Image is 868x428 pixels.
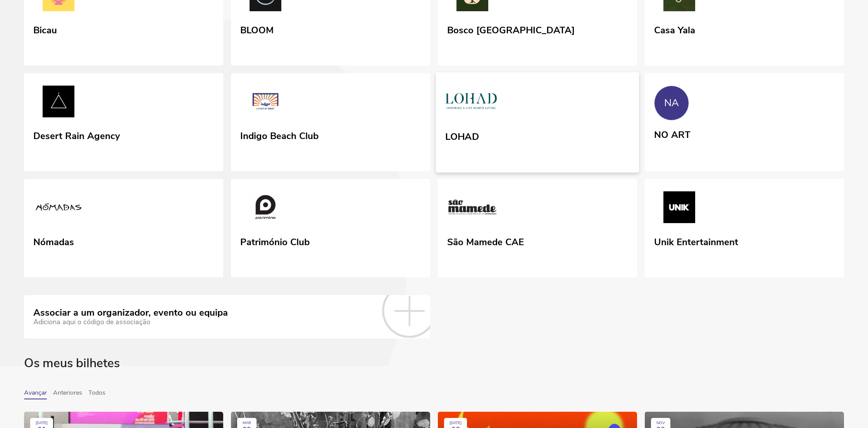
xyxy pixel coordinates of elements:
img: Património Club [240,191,291,226]
div: LOHAD [445,128,479,142]
img: Nómadas [33,191,84,226]
a: Unik Entertainment Unik Entertainment [645,179,844,277]
button: Anteriores [53,389,82,399]
div: [DATE] [449,421,462,426]
a: Desert Rain Agency Desert Rain Agency [24,73,223,172]
div: [DATE] [36,421,48,426]
button: Avançar [24,389,47,399]
div: Bosco [GEOGRAPHIC_DATA] [447,22,575,36]
div: Os meus bilhetes [24,356,844,389]
div: Casa Yala [654,22,695,36]
div: Adiciona aqui o código de associação [33,318,228,326]
div: BLOOM [240,22,274,36]
a: Indigo Beach Club Indigo Beach Club [231,73,430,172]
div: MAR [243,421,251,426]
img: São Mamede CAE [447,191,498,226]
div: Património Club [240,234,310,248]
div: Nómadas [33,234,74,248]
div: NO ART [654,127,691,141]
div: Indigo Beach Club [240,128,319,142]
a: Património Club Património Club [231,179,430,277]
button: Todos [88,389,105,399]
img: Desert Rain Agency [33,86,84,120]
img: Indigo Beach Club [240,86,291,120]
div: NA [664,97,679,109]
a: LOHAD LOHAD [436,72,639,172]
a: Nómadas Nómadas [24,179,223,277]
img: LOHAD [445,85,497,120]
div: Unik Entertainment [654,234,738,248]
div: São Mamede CAE [447,234,524,248]
img: Unik Entertainment [654,191,704,226]
div: Associar a um organizador, evento ou equipa [33,308,228,318]
a: São Mamede CAE São Mamede CAE [438,179,637,277]
div: Bicau [33,22,57,36]
a: Associar a um organizador, evento ou equipa Adiciona aqui o código de associação [24,295,430,339]
div: Desert Rain Agency [33,128,120,142]
a: NA NO ART [645,73,844,170]
div: NOV [656,421,665,426]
